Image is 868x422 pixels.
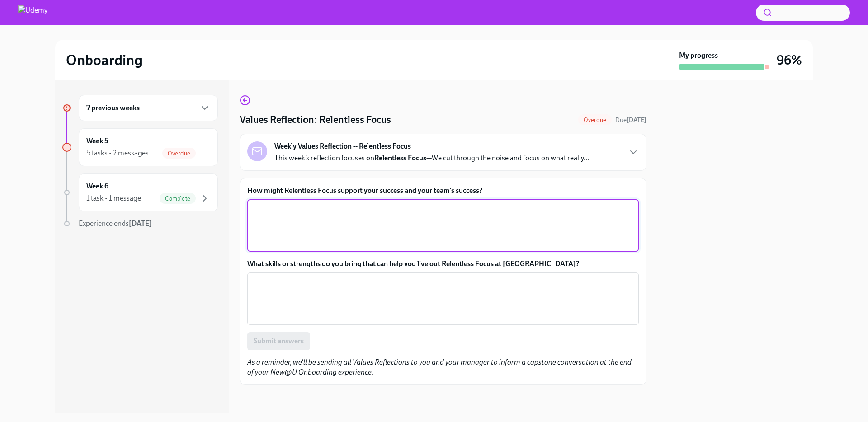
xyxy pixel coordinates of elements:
span: August 27th, 2025 11:00 [615,116,646,124]
h2: Onboarding [66,51,142,69]
em: As a reminder, we'll be sending all Values Reflections to you and your manager to inform a capsto... [247,358,632,376]
span: Complete [160,195,196,202]
label: How might Relentless Focus support your success and your team’s success? [247,186,639,196]
a: Week 61 task • 1 messageComplete [62,173,218,211]
h6: Week 6 [86,181,108,191]
div: 5 tasks • 2 messages [86,148,149,158]
h6: 7 previous weeks [86,103,140,113]
label: What skills or strengths do you bring that can help you live out Relentless Focus at [GEOGRAPHIC_... [247,259,639,269]
span: Overdue [162,150,196,157]
h4: Values Reflection: Relentless Focus [240,113,391,127]
strong: [DATE] [627,116,646,124]
p: This week’s reflection focuses on —We cut through the noise and focus on what really... [274,153,589,163]
strong: My progress [679,51,718,61]
h3: 96% [777,52,802,68]
strong: Relentless Focus [374,154,426,162]
strong: [DATE] [129,219,152,228]
div: 1 task • 1 message [86,193,141,203]
img: Udemy [18,5,47,20]
h6: Week 5 [86,136,108,146]
div: 7 previous weeks [79,95,218,121]
span: Due [615,116,646,124]
span: Experience ends [79,219,152,228]
a: Week 55 tasks • 2 messagesOverdue [62,128,218,166]
strong: Weekly Values Reflection -- Relentless Focus [274,141,411,151]
span: Overdue [578,117,612,123]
